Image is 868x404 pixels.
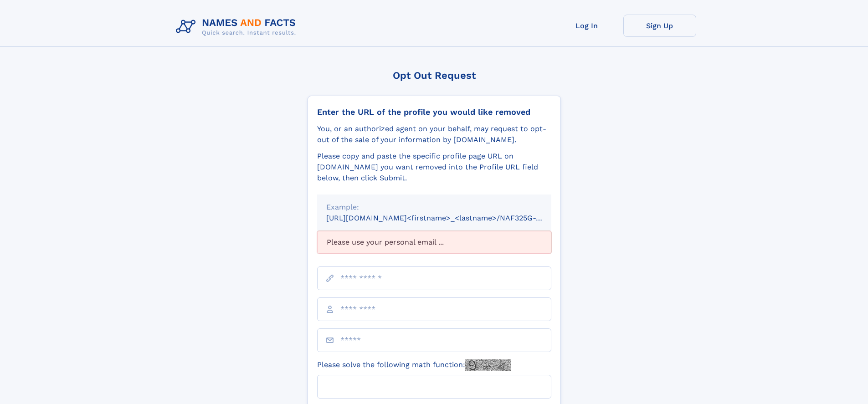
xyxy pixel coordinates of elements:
div: Enter the URL of the profile you would like removed [317,107,551,117]
div: Please use your personal email ... [317,231,551,254]
div: Example: [326,202,542,213]
div: You, or an authorized agent on your behalf, may request to opt-out of the sale of your informatio... [317,123,551,145]
div: Please copy and paste the specific profile page URL on [DOMAIN_NAME] you want removed into the Pr... [317,151,551,184]
small: [URL][DOMAIN_NAME]<firstname>_<lastname>/NAF325G-xxxxxxxx [326,214,569,222]
a: Sign Up [623,15,696,37]
img: Logo Names and Facts [172,15,303,39]
label: Please solve the following math function: [317,359,511,371]
a: Log In [550,15,623,37]
div: Opt Out Request [308,70,561,81]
